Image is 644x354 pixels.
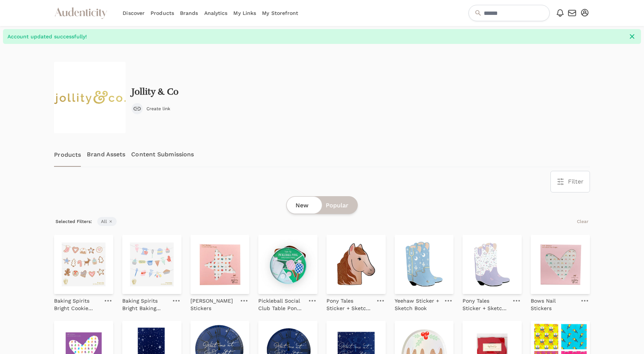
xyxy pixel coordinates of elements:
span: New [296,201,309,210]
a: Baking Spirits Bright Cookie Thingamajigs [54,294,100,312]
a: Products [54,142,81,167]
span: All [97,217,117,226]
span: Account updated successfully! [7,33,624,40]
img: Yeehaw Sticker + Sketch Book [395,235,454,294]
a: Yeehaw Sticker + Sketch Book [395,294,441,312]
a: Pony Tales Sticker + Sketch Book, Boot [463,294,508,312]
p: Pony Tales Sticker + Sketch Book, Boot [463,297,508,312]
a: Pickleball Social Club Table Pong Large Game Set [258,294,304,312]
span: Selected Filters: [54,217,94,226]
img: Pickleball Social Club Table Pong Large Game Set [258,235,318,294]
span: Filter [568,177,584,186]
h2: Jollity & Co [132,87,179,97]
img: Bows Nail Stickers [531,235,590,294]
a: Pony Tales Sticker + Sketch Book, Horse [326,294,372,312]
p: Yeehaw Sticker + Sketch Book [395,297,441,312]
span: Popular [326,201,348,210]
p: Pony Tales Sticker + Sketch Book, Horse [326,297,372,312]
a: Baking Spirits Bright Baking Thingamajigs [122,294,168,312]
p: [PERSON_NAME] Stickers [190,297,236,312]
button: Create link [132,103,170,114]
button: Clear [575,217,590,226]
a: Brand Assets [87,142,125,167]
a: Bows Nail Stickers [531,294,577,312]
img: Baking Spirits Bright Cookie Thingamajigs [54,235,113,294]
img: Baking Spirits Bright Baking Thingamajigs [122,235,181,294]
img: Alice Nail Stickers [190,235,250,294]
a: [PERSON_NAME] Stickers [190,294,236,312]
img: Pony Tales Sticker + Sketch Book, Boot [463,235,522,294]
p: Baking Spirits Bright Cookie Thingamajigs [54,297,100,312]
a: Content Submissions [131,142,194,167]
p: Bows Nail Stickers [531,297,577,312]
p: Pickleball Social Club Table Pong Large Game Set [258,297,304,312]
img: logo_2x.png [54,62,126,133]
button: Filter [551,171,590,192]
p: Baking Spirits Bright Baking Thingamajigs [122,297,168,312]
span: Create link [146,106,170,112]
img: Pony Tales Sticker + Sketch Book, Horse [326,235,386,294]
